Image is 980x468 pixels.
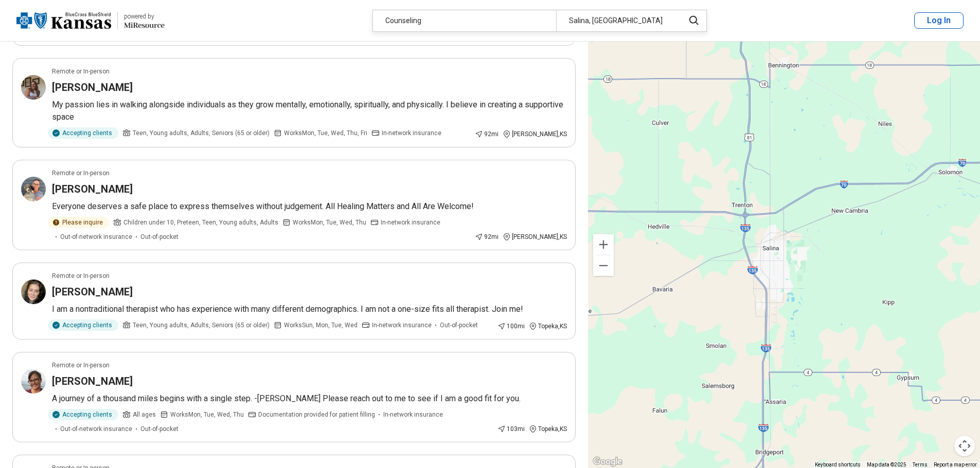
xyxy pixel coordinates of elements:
[133,321,270,330] span: Teen, Young adults, Adults, Seniors (65 or older)
[48,409,118,420] div: Accepting clients
[440,321,478,330] span: Out-of-pocket
[124,12,165,21] div: powered by
[867,462,906,467] span: Map data ©2025
[170,410,244,419] span: Works Mon, Tue, Wed, Thu
[52,169,110,178] p: Remote or In-person
[475,129,498,139] div: 92 mi
[503,232,567,241] div: [PERSON_NAME] , KS
[497,424,525,434] div: 103 mi
[123,218,278,227] span: Children under 10, Preteen, Teen, Young adults, Adults
[16,8,165,33] a: Blue Cross Blue Shield Kansaspowered by
[593,255,614,276] button: Zoom out
[16,8,111,33] img: Blue Cross Blue Shield Kansas
[52,285,133,299] h3: [PERSON_NAME]
[497,322,525,331] div: 100 mi
[293,218,366,227] span: Works Mon, Tue, Wed, Thu
[503,129,567,139] div: [PERSON_NAME] , KS
[52,200,567,213] p: Everyone deserves a safe place to express themselves without judgement. All Healing Matters and A...
[373,10,556,31] div: Counseling
[52,303,567,315] p: I am a nontraditional therapist who has experience with many different demographics. I am not a o...
[60,232,132,241] span: Out-of-network insurance
[529,424,567,434] div: Topeka , KS
[258,410,375,419] span: Documentation provided for patient filling
[48,127,118,139] div: Accepting clients
[133,128,270,138] span: Teen, Young adults, Adults, Seniors (65 or older)
[48,320,118,331] div: Accepting clients
[52,374,133,388] h3: [PERSON_NAME]
[60,424,132,434] span: Out-of-network insurance
[529,322,567,331] div: Topeka , KS
[52,361,110,370] p: Remote or In-person
[52,392,567,405] p: A journey of a thousand miles begins with a single step. -[PERSON_NAME] Please reach out to me to...
[133,410,156,419] span: All ages
[48,217,109,228] div: Please inquire
[913,462,928,467] a: Terms (opens in new tab)
[284,128,367,138] span: Works Mon, Tue, Wed, Thu, Fri
[382,128,441,138] span: In-network insurance
[140,424,179,434] span: Out-of-pocket
[381,218,440,227] span: In-network insurance
[372,321,432,330] span: In-network insurance
[475,232,498,241] div: 92 mi
[383,410,443,419] span: In-network insurance
[52,80,133,95] h3: [PERSON_NAME]
[593,234,614,255] button: Zoom in
[954,436,975,456] button: Map camera controls
[52,99,567,123] p: My passion lies in walking alongside individuals as they grow mentally, emotionally, spiritually,...
[914,12,964,29] button: Log In
[52,271,110,280] p: Remote or In-person
[934,462,977,467] a: Report a map error
[556,10,678,31] div: Salina, [GEOGRAPHIC_DATA]
[52,67,110,76] p: Remote or In-person
[140,232,179,241] span: Out-of-pocket
[52,182,133,196] h3: [PERSON_NAME]
[284,321,358,330] span: Works Sun, Mon, Tue, Wed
